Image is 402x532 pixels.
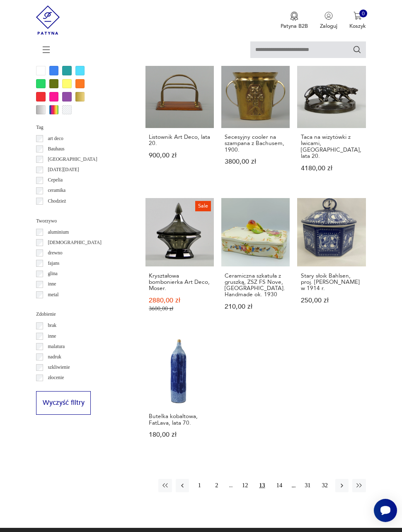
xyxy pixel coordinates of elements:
p: 3800,00 zł [225,159,286,165]
button: 13 [255,479,269,492]
p: aluminium [48,228,69,237]
p: [GEOGRAPHIC_DATA] [48,155,97,164]
button: 2 [210,479,223,492]
p: ceramika [48,186,65,195]
p: inne [48,332,56,341]
iframe: Smartsupp widget button [374,499,397,522]
h3: Taca na wizytówki z lwicami, [GEOGRAPHIC_DATA], lata 20. [301,134,363,159]
p: Zdobienie [36,310,128,319]
p: Bauhaus [48,145,64,153]
p: Tag [36,123,128,132]
h3: Kryształowa bombonierka Art Deco, Moser. [149,273,211,292]
h3: Butelka kobaltowa, FatLava, lata 70. [149,413,211,426]
p: Chodzież [48,197,66,206]
a: Butelka kobaltowa, FatLava, lata 70.Butelka kobaltowa, FatLava, lata 70.180,00 zł [145,339,214,453]
p: nadruk [48,353,61,361]
p: [DATE][DATE] [48,166,79,174]
button: 14 [273,479,286,492]
p: Koszyk [349,22,366,30]
p: 900,00 zł [149,152,211,159]
a: Taca na wizytówki z lwicami, Warszawa, lata 20.Taca na wizytówki z lwicami, [GEOGRAPHIC_DATA], la... [297,60,366,186]
p: fajans [48,259,59,268]
p: Cepelia [48,176,63,184]
p: metal [48,291,58,299]
a: Stary słoik Bahlsen, proj. Gertrud Kraut w 1914 r.Stary słoik Bahlsen, proj. [PERSON_NAME] w 1914... [297,198,366,327]
button: Zaloguj [320,12,337,30]
p: złocenie [48,374,64,382]
p: Ćmielów [48,208,65,216]
img: Ikonka użytkownika [325,12,333,20]
p: 3600,00 zł [149,306,211,312]
p: drewno [48,249,62,257]
p: glina [48,270,57,278]
a: Ikona medaluPatyna B2B [281,12,308,30]
div: 0 [359,10,368,18]
p: inne [48,280,56,288]
button: Szukaj [353,45,362,54]
a: Listownik Art Deco, lata 20.Listownik Art Deco, lata 20.900,00 zł [145,60,214,186]
a: SaleKryształowa bombonierka Art Deco, Moser.Kryształowa bombonierka Art Deco, Moser.2880,00 zł360... [145,198,214,327]
p: malatura [48,343,65,351]
button: 0Koszyk [349,12,366,30]
a: Ceramiczna szkatuła z gruszką, ZSZ FS Nove, Italy. Handmade ok. 1930Ceramiczna szkatuła z gruszką... [221,198,290,327]
p: Patyna B2B [281,22,308,30]
p: 250,00 zł [301,297,363,304]
img: Ikona koszyka [354,12,362,20]
button: 12 [238,479,252,492]
button: Patyna B2B [281,12,308,30]
p: 2880,00 zł [149,297,211,304]
a: Secesyjny cooler na szampana z Bachusem, 1900.Secesyjny cooler na szampana z Bachusem, 1900.3800,... [221,60,290,186]
p: art deco [48,135,63,143]
h3: Ceramiczna szkatuła z gruszką, ZSZ FS Nove, [GEOGRAPHIC_DATA]. Handmade ok. 1930 [225,273,286,298]
p: [DEMOGRAPHIC_DATA] [48,239,102,247]
p: 4180,00 zł [301,165,363,172]
button: Wyczyść filtry [36,391,91,415]
p: 210,00 zł [225,304,286,310]
button: 1 [193,479,206,492]
p: brak [48,322,56,330]
p: szkliwienie [48,363,70,372]
button: 32 [318,479,332,492]
h3: Listownik Art Deco, lata 20. [149,134,211,147]
h3: Secesyjny cooler na szampana z Bachusem, 1900. [225,134,286,153]
img: Ikona medalu [290,12,298,21]
button: 31 [301,479,314,492]
p: plastik [48,301,61,310]
p: Tworzywo [36,217,128,225]
p: 180,00 zł [149,432,211,438]
p: Zaloguj [320,22,337,30]
h3: Stary słoik Bahlsen, proj. [PERSON_NAME] w 1914 r. [301,273,363,292]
